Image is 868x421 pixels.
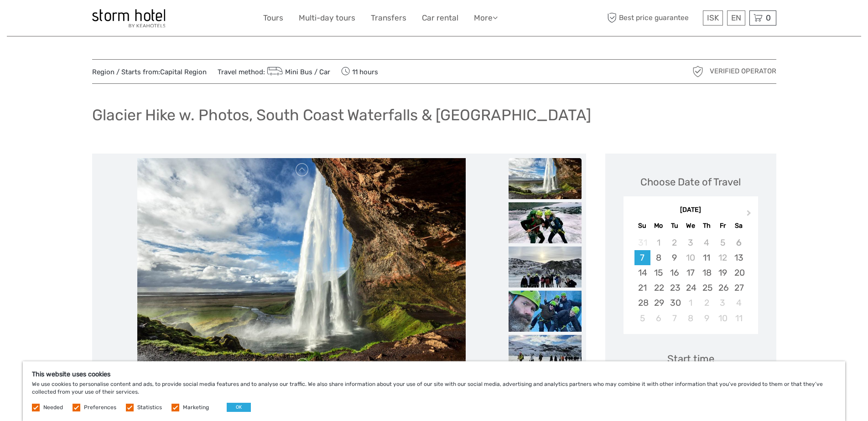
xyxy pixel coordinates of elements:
span: 0 [764,13,772,22]
div: Not available Thursday, September 4th, 2025 [699,235,715,250]
button: Open LiveChat chat widget [105,14,116,25]
div: Fr [715,220,731,232]
div: month 2025-09 [626,235,755,326]
div: Choose Tuesday, September 23rd, 2025 [666,280,682,295]
div: Choose Saturday, October 11th, 2025 [731,311,747,326]
img: c3067d15074a4f9fb6df416d03af69be_slider_thumbnail.jpeg [509,335,582,376]
div: Not available Tuesday, September 2nd, 2025 [666,235,682,250]
div: Not available Friday, September 5th, 2025 [715,235,731,250]
div: Mo [650,220,666,232]
div: Su [634,220,650,232]
div: [DATE] [624,205,758,215]
div: Choose Thursday, October 9th, 2025 [699,311,715,326]
div: Choose Wednesday, September 24th, 2025 [682,280,698,295]
p: We're away right now. Please check back later! [13,16,103,23]
div: Choose Saturday, October 4th, 2025 [731,295,747,310]
div: Choose Thursday, October 2nd, 2025 [699,295,715,310]
div: Not available Monday, September 1st, 2025 [650,235,666,250]
img: verified_operator_grey_128.png [691,64,705,79]
button: Next Month [743,208,757,222]
a: Car rental [422,11,458,25]
a: Transfers [371,11,406,25]
span: Verified Operator [710,67,776,76]
img: 8448d09cb0034d8f8e89cfade4d47872_slider_thumbnail.jpeg [509,202,582,243]
div: Choose Thursday, September 25th, 2025 [699,280,715,295]
div: Choose Monday, September 8th, 2025 [650,250,666,265]
div: Choose Thursday, September 11th, 2025 [699,250,715,265]
div: Not available Friday, September 12th, 2025 [715,250,731,265]
div: Choose Tuesday, September 16th, 2025 [666,265,682,280]
div: Choose Saturday, September 20th, 2025 [731,265,747,280]
div: Choose Sunday, September 28th, 2025 [634,295,650,310]
a: More [474,11,498,25]
div: Choose Thursday, September 18th, 2025 [699,265,715,280]
span: Best price guarantee [605,10,701,26]
div: Choose Saturday, September 13th, 2025 [731,250,747,265]
div: Choose Tuesday, October 7th, 2025 [666,311,682,326]
div: Not available Wednesday, September 10th, 2025 [682,250,698,265]
img: befce543c7584f3bb662398d3e50c31e_main_slider.jpeg [137,158,466,377]
span: 11 hours [341,65,378,78]
div: Not available Saturday, September 6th, 2025 [731,235,747,250]
div: Tu [666,220,682,232]
div: Choose Wednesday, September 17th, 2025 [682,265,698,280]
div: Choose Monday, October 6th, 2025 [650,311,666,326]
div: Choose Monday, September 29th, 2025 [650,295,666,310]
label: Marketing [183,404,209,411]
div: Choose Friday, September 19th, 2025 [715,265,731,280]
div: We [682,220,698,232]
label: Needed [43,404,63,411]
div: Choose Tuesday, September 9th, 2025 [666,250,682,265]
div: Not available Sunday, August 31st, 2025 [634,235,650,250]
div: Choose Date of Travel [640,175,741,189]
div: Choose Sunday, September 7th, 2025 [634,250,650,265]
div: Not available Wednesday, September 3rd, 2025 [682,235,698,250]
a: Capital Region [160,68,207,76]
div: Choose Friday, October 10th, 2025 [715,311,731,326]
div: Sa [731,220,747,232]
label: Preferences [84,404,116,411]
div: Choose Sunday, September 21st, 2025 [634,280,650,295]
a: Mini Bus / Car [265,68,331,76]
a: Tours [263,11,283,25]
div: Choose Saturday, September 27th, 2025 [731,280,747,295]
span: Travel method: [218,65,331,78]
div: Choose Monday, September 15th, 2025 [650,265,666,280]
img: befce543c7584f3bb662398d3e50c31e_slider_thumbnail.jpeg [509,158,582,199]
img: 100-ccb843ef-9ccf-4a27-8048-e049ba035d15_logo_small.jpg [92,9,165,27]
div: Choose Monday, September 22nd, 2025 [650,280,666,295]
span: ISK [707,13,719,22]
div: Choose Friday, October 3rd, 2025 [715,295,731,310]
span: Region / Starts from: [92,67,207,77]
img: 07e0acb88153475797c687625c05d966_slider_thumbnail.jpeg [509,291,582,332]
div: Choose Wednesday, October 1st, 2025 [682,295,698,310]
div: We use cookies to personalise content and ads, to provide social media features and to analyse ou... [23,361,845,421]
label: Statistics [137,404,162,411]
h1: Glacier Hike w. Photos, South Coast Waterfalls & [GEOGRAPHIC_DATA] [92,106,591,124]
div: EN [727,10,745,26]
div: Choose Sunday, October 5th, 2025 [634,311,650,326]
div: Choose Sunday, September 14th, 2025 [634,265,650,280]
div: Th [699,220,715,232]
button: OK [227,403,251,412]
div: Choose Friday, September 26th, 2025 [715,280,731,295]
div: Start time [667,352,714,366]
div: Choose Tuesday, September 30th, 2025 [666,295,682,310]
img: 812e0fb4b8d54f7c9f019c55b606ce0e_slider_thumbnail.jpeg [509,246,582,288]
h5: This website uses cookies [32,370,836,378]
div: Choose Wednesday, October 8th, 2025 [682,311,698,326]
a: Multi-day tours [299,11,355,25]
